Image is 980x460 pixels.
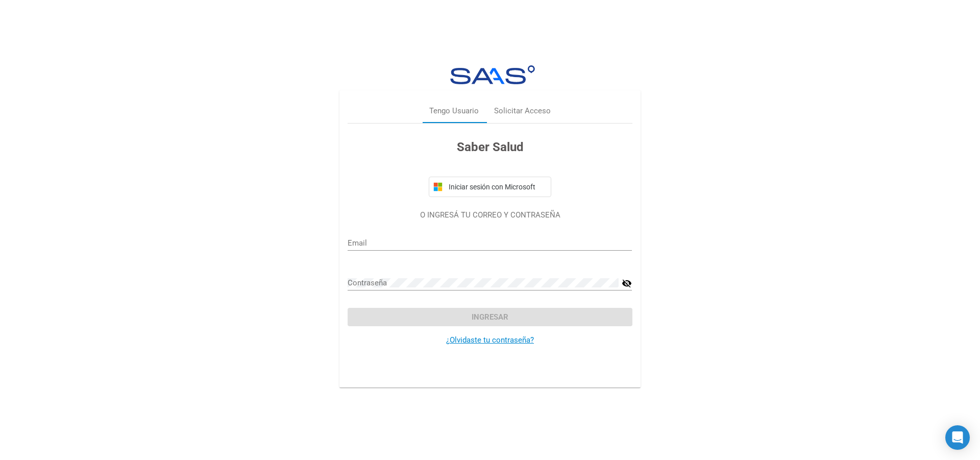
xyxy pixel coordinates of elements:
div: Tengo Usuario [429,105,479,117]
p: O INGRESÁ TU CORREO Y CONTRASEÑA [348,209,632,221]
span: Iniciar sesión con Microsoft [447,183,547,191]
div: Open Intercom Messenger [945,425,970,450]
button: Iniciar sesión con Microsoft [429,177,551,197]
span: Ingresar [472,312,508,322]
mat-icon: visibility_off [622,277,632,289]
div: Solicitar Acceso [494,105,551,117]
a: ¿Olvidaste tu contraseña? [446,335,534,345]
h3: Saber Salud [348,138,632,156]
button: Ingresar [348,308,632,326]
